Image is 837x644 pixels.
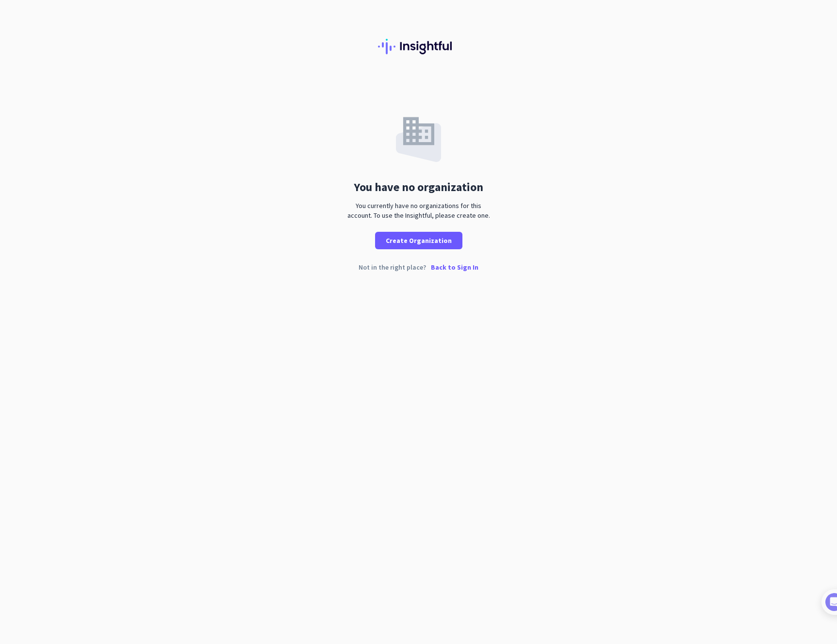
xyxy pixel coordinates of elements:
[386,236,452,245] span: Create Organization
[431,264,478,271] p: Back to Sign In
[375,232,462,249] button: Create Organization
[354,181,483,193] div: You have no organization
[344,201,494,220] div: You currently have no organizations for this account. To use the Insightful, please create one.
[378,39,460,54] img: Insightful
